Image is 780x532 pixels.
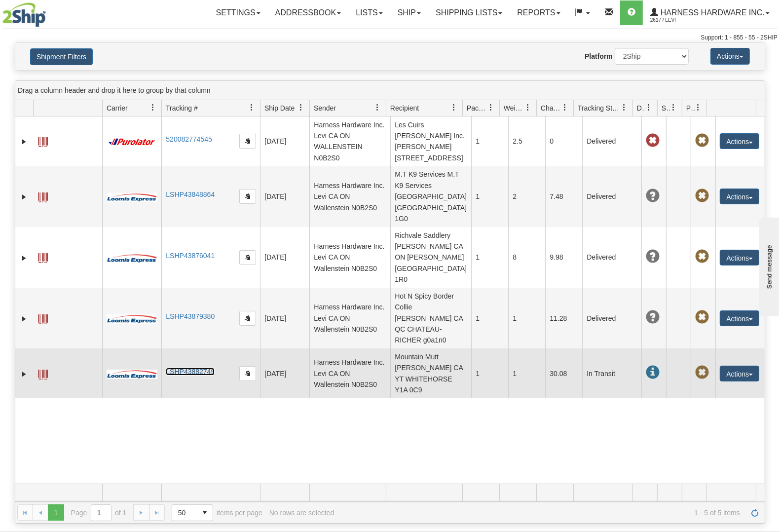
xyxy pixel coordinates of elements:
[471,348,508,398] td: 1
[269,509,334,517] div: No rows are selected
[19,192,29,202] a: Expand
[260,348,309,398] td: [DATE]
[640,99,657,116] a: Delivery Status filter column settings
[646,189,660,203] span: Unknown
[239,189,256,204] button: Copy to clipboard
[369,99,386,116] a: Sender filter column settings
[390,116,471,166] td: Les Cuirs [PERSON_NAME] Inc. [PERSON_NAME][STREET_ADDRESS]
[757,216,779,316] iframe: chat widget
[616,99,632,116] a: Tracking Status filter column settings
[390,348,471,398] td: Mountain Mutt [PERSON_NAME] CA YT WHITEHORSE Y1A 0C9
[239,250,256,265] button: Copy to clipboard
[243,99,260,116] a: Tracking # filter column settings
[172,504,262,521] span: items per page
[309,116,390,166] td: Harness Hardware Inc. Levi CA ON WALLENSTEIN N0B2S0
[747,504,763,520] a: Refresh
[260,227,309,288] td: [DATE]
[166,252,215,260] a: LSHP43876041
[646,366,660,380] span: In Transit
[166,190,215,198] a: LSHP43848864
[38,365,48,381] a: Label
[720,366,759,381] button: Actions
[38,188,48,204] a: Label
[309,227,390,288] td: Harness Hardware Inc. Levi CA ON Wallenstein N0B2S0
[239,311,256,326] button: Copy to clipboard
[309,288,390,348] td: Harness Hardware Inc. Levi CA ON Wallenstein N0B2S0
[541,103,561,113] span: Charge
[15,81,765,100] div: grid grouping header
[268,0,349,25] a: Addressbook
[19,369,29,379] a: Expand
[695,366,709,380] span: Pickup Not Assigned
[48,504,64,520] span: Page 1
[690,99,706,116] a: Pickup Status filter column settings
[582,166,641,227] td: Delivered
[467,103,487,113] span: Packages
[504,103,524,113] span: Weight
[30,48,93,65] button: Shipment Filters
[166,368,215,376] a: LSHP43882749
[314,103,336,113] span: Sender
[545,116,582,166] td: 0
[446,99,462,116] a: Recipient filter column settings
[545,227,582,288] td: 9.98
[686,103,695,113] span: Pickup Status
[390,288,471,348] td: Hot N Spicy Border Collie [PERSON_NAME] CA QC CHATEAU-RICHER g0a1n0
[2,2,46,27] img: logo2617.jpg
[390,0,428,25] a: Ship
[309,166,390,227] td: Harness Hardware Inc. Levi CA ON Wallenstein N0B2S0
[172,504,213,521] span: Page sizes drop down
[145,99,161,116] a: Carrier filter column settings
[107,369,157,379] img: 30 - Loomis Express
[260,116,309,166] td: [DATE]
[520,99,536,116] a: Weight filter column settings
[582,288,641,348] td: Delivered
[471,288,508,348] td: 1
[209,0,268,25] a: Settings
[38,133,48,149] a: Label
[471,116,508,166] td: 1
[710,48,750,65] button: Actions
[239,366,256,381] button: Copy to clipboard
[695,189,709,203] span: Pickup Not Assigned
[585,51,613,61] label: Platform
[107,253,157,263] img: 30 - Loomis Express
[264,103,295,113] span: Ship Date
[166,135,212,143] a: 520082774545
[19,137,29,147] a: Expand
[646,310,660,324] span: Unknown
[508,166,545,227] td: 2
[720,189,759,204] button: Actions
[260,288,309,348] td: [DATE]
[390,103,419,113] span: Recipient
[545,166,582,227] td: 7.48
[2,34,778,42] div: Support: 1 - 855 - 55 - 2SHIP
[428,0,510,25] a: Shipping lists
[166,103,198,113] span: Tracking #
[107,314,157,324] img: 30 - Loomis Express
[38,249,48,265] a: Label
[720,310,759,326] button: Actions
[637,103,645,113] span: Delivery Status
[309,348,390,398] td: Harness Hardware Inc. Levi CA ON Wallenstein N0B2S0
[720,250,759,266] button: Actions
[578,103,621,113] span: Tracking Status
[508,348,545,398] td: 1
[695,250,709,264] span: Pickup Not Assigned
[545,348,582,398] td: 30.08
[582,227,641,288] td: Delivered
[646,250,660,264] span: Unknown
[71,504,127,521] span: Page of 1
[19,253,29,263] a: Expand
[341,509,740,517] span: 1 - 5 of 5 items
[557,99,573,116] a: Charge filter column settings
[508,227,545,288] td: 8
[582,116,641,166] td: Delivered
[695,134,709,148] span: Pickup Not Assigned
[107,103,128,113] span: Carrier
[197,505,213,521] span: select
[390,166,471,227] td: M.T K9 Services M.T K9 Services [GEOGRAPHIC_DATA] [GEOGRAPHIC_DATA] 1G0
[662,103,670,113] span: Shipment Issues
[650,15,724,25] span: 2617 / Levi
[38,310,48,326] a: Label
